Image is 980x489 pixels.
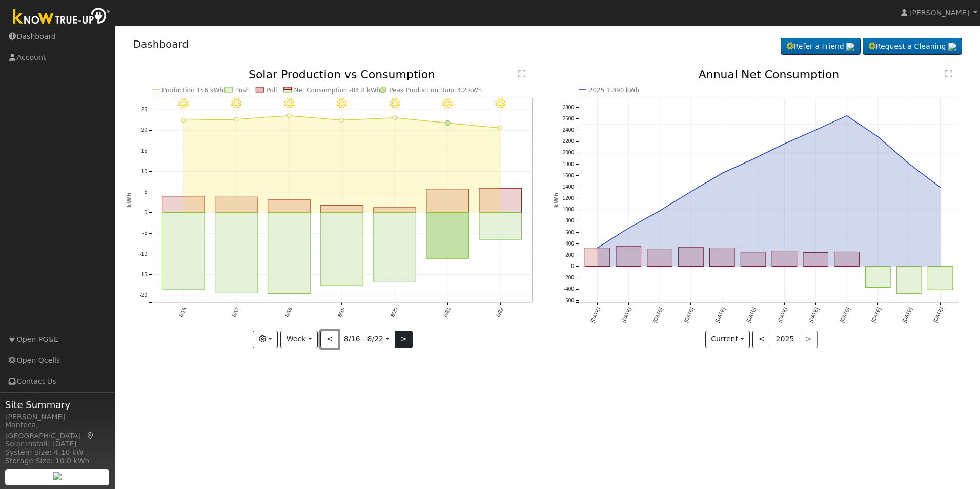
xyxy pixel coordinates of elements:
[86,432,95,440] a: Map
[563,184,575,190] text: 1400
[181,118,185,123] circle: onclick=""
[876,135,880,139] circle: onclick=""
[565,218,574,224] text: 800
[720,171,724,175] circle: onclick=""
[565,241,574,247] text: 400
[777,307,788,323] text: [DATE]
[585,248,610,267] rect: onclick=""
[235,87,249,94] text: Push
[268,213,310,294] rect: onclick=""
[866,267,891,288] rect: onclick=""
[390,98,400,109] i: 8/20 - Clear
[139,292,147,298] text: -20
[266,87,277,94] text: Pull
[553,193,560,208] text: kWh
[563,207,575,213] text: 1000
[647,249,672,267] rect: onclick=""
[231,307,240,318] text: 8/17
[142,231,147,236] text: -5
[679,247,704,266] rect: onclick=""
[215,197,257,213] rect: onclick=""
[909,9,969,17] span: [PERSON_NAME]
[294,87,380,94] text: Net Consumption -84.8 kWh
[133,38,189,50] a: Dashboard
[231,98,241,109] i: 8/17 - Clear
[814,128,818,132] circle: onclick=""
[564,287,574,292] text: -400
[565,230,574,235] text: 600
[144,210,147,215] text: 0
[770,331,800,348] button: 2025
[518,70,525,78] text: 
[938,186,943,190] circle: onclick=""
[5,447,110,458] div: System Size: 4.10 kW
[5,439,110,450] div: Solar Install: [DATE]
[928,267,953,290] rect: onclick=""
[498,126,502,130] circle: onclick=""
[479,189,521,213] rect: onclick=""
[393,116,397,120] circle: onclick=""
[699,68,840,81] text: Annual Net Consumption
[284,98,294,109] i: 8/18 - Clear
[5,412,110,422] div: [PERSON_NAME]
[705,331,750,348] button: Current
[808,307,820,323] text: [DATE]
[139,251,147,257] text: -10
[565,252,574,258] text: 200
[863,38,962,55] a: Request a Cleaning
[683,307,695,323] text: [DATE]
[741,252,766,267] rect: onclick=""
[283,307,293,318] text: 8/18
[564,275,574,281] text: -200
[141,107,147,113] text: 25
[495,307,504,318] text: 8/22
[337,98,347,109] i: 8/19 - Clear
[5,420,110,441] div: Manteca, [GEOGRAPHIC_DATA]
[141,148,147,154] text: 15
[839,307,851,323] text: [DATE]
[563,161,575,167] text: 1800
[5,456,110,466] div: Storage Size: 10.0 kWh
[442,307,452,318] text: 8/21
[249,68,435,81] text: Solar Production vs Consumption
[495,98,505,109] i: 8/22 - Clear
[652,307,664,323] text: [DATE]
[426,189,468,213] rect: onclick=""
[710,248,735,267] rect: onclick=""
[870,307,882,323] text: [DATE]
[752,331,770,348] button: <
[321,206,363,213] rect: onclick=""
[616,247,641,267] rect: onclick=""
[320,331,338,348] button: <
[596,246,600,250] circle: onclick=""
[141,128,147,133] text: 20
[162,213,204,290] rect: onclick=""
[563,195,575,201] text: 1200
[781,38,861,55] a: Refer a Friend
[897,267,922,294] rect: onclick=""
[751,157,756,161] circle: onclick=""
[846,43,854,51] img: retrieve
[141,169,147,174] text: 10
[340,118,344,123] circle: onclick=""
[395,331,413,348] button: >
[280,331,318,348] button: Week
[571,264,574,270] text: 0
[139,272,147,277] text: -15
[626,226,630,230] circle: onclick=""
[321,213,363,286] rect: onclick=""
[834,252,860,267] rect: onclick=""
[215,213,257,293] rect: onclick=""
[426,213,468,259] rect: onclick=""
[8,6,115,29] img: Know True-Up
[162,87,223,94] text: Production 156 kWh
[563,150,575,156] text: 2000
[945,70,952,78] text: 
[658,209,662,213] circle: onclick=""
[178,98,189,109] i: 8/16 - Clear
[689,190,693,194] circle: onclick=""
[564,298,574,303] text: -600
[745,307,757,323] text: [DATE]
[126,193,133,208] text: kWh
[563,173,575,178] text: 1600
